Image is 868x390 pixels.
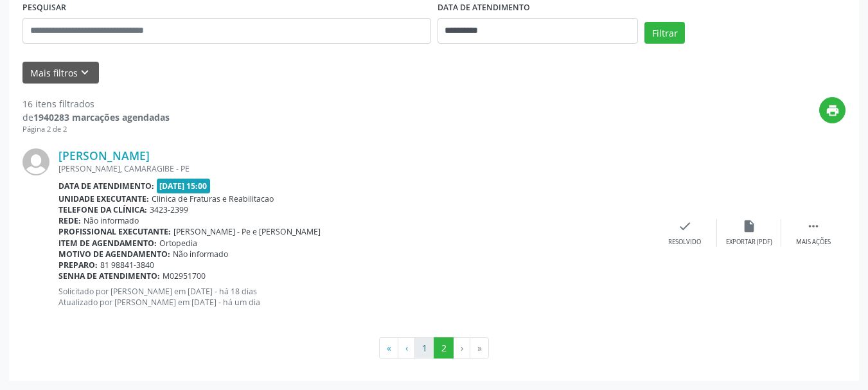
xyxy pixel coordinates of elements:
b: Data de atendimento: [58,181,154,191]
div: 16 itens filtrados [22,97,170,111]
b: Item de agendamento: [58,238,157,249]
span: [DATE] 15:00 [157,179,211,193]
p: Solicitado por [PERSON_NAME] em [DATE] - há 18 dias Atualizado por [PERSON_NAME] em [DATE] - há u... [58,286,653,308]
i: insert_drive_file [742,219,756,233]
button: Mais filtroskeyboard_arrow_down [22,62,99,84]
b: Preparo: [58,260,98,270]
b: Motivo de agendamento: [58,249,170,260]
strong: 1940283 marcações agendadas [33,111,170,123]
i: print [826,103,840,118]
span: 3423-2399 [150,204,188,215]
button: Go to page 1 [414,337,434,359]
b: Profissional executante: [58,226,171,237]
button: Go to page 2 [434,337,454,359]
span: [PERSON_NAME] - Pe e [PERSON_NAME] [173,226,321,237]
span: Não informado [173,249,228,260]
div: Exportar (PDF) [726,238,772,247]
div: de [22,111,170,124]
button: Go to first page [379,337,398,359]
span: Ortopedia [159,238,197,249]
img: img [22,148,49,175]
div: Resolvido [668,238,701,247]
b: Senha de atendimento: [58,270,160,281]
i: keyboard_arrow_down [78,66,92,80]
span: Clinica de Fraturas e Reabilitacao [152,193,274,204]
button: Filtrar [644,22,685,44]
i:  [806,219,820,233]
div: Página 2 de 2 [22,124,170,135]
button: Go to previous page [398,337,415,359]
span: 81 98841-3840 [100,260,154,270]
a: [PERSON_NAME] [58,148,150,163]
span: M02951700 [163,270,206,281]
b: Telefone da clínica: [58,204,147,215]
button: print [819,97,846,123]
div: [PERSON_NAME], CAMARAGIBE - PE [58,163,653,174]
div: Mais ações [796,238,831,247]
b: Unidade executante: [58,193,149,204]
ul: Pagination [22,337,846,359]
b: Rede: [58,215,81,226]
span: Não informado [84,215,139,226]
i: check [678,219,692,233]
